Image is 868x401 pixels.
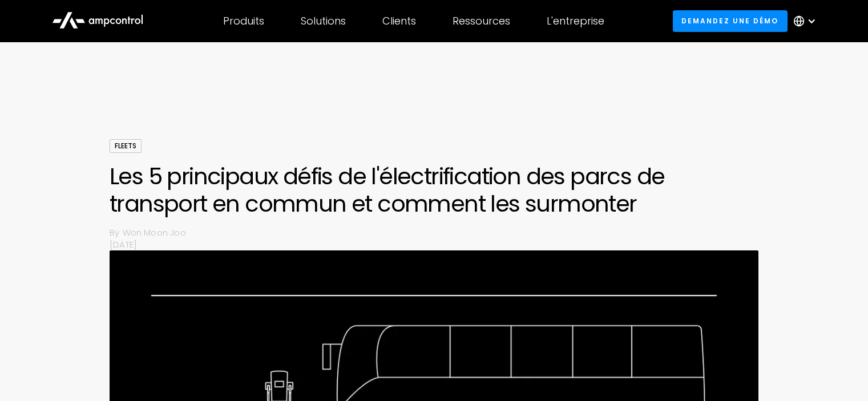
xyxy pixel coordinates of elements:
div: Clients [382,15,416,27]
div: Ressources [453,15,510,27]
div: Produits [223,15,264,27]
p: [DATE] [110,238,758,250]
div: L'entreprise [547,15,604,27]
h1: Les 5 principaux défis de l'électrification des parcs de transport en commun et comment les surmo... [110,163,758,217]
div: Solutions [301,15,346,27]
p: By [110,226,122,238]
div: Fleets [110,139,142,153]
p: Won Moon Joo [123,226,758,238]
a: Demandez une démo [673,10,788,31]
